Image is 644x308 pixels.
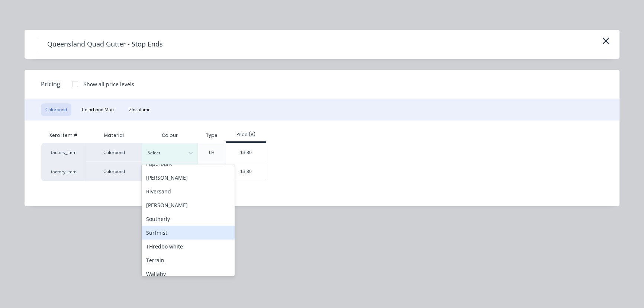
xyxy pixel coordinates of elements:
div: LH [209,149,215,156]
div: Surfmist [142,226,235,240]
div: THredbo white [142,240,235,253]
div: Show all price levels [84,80,134,88]
button: Colorbond [41,103,71,116]
div: Xero Item # [41,128,86,143]
button: Colorbond Matt [77,103,119,116]
div: Wallaby [142,267,235,281]
div: $3.80 [226,162,266,181]
div: Terrain [142,253,235,267]
span: Pricing [41,80,60,89]
div: Colorbond [86,143,142,162]
div: Riversand [142,185,235,198]
div: Price (A) [226,131,266,138]
button: Zincalume [125,103,155,116]
div: Type [200,126,223,145]
div: factory_item [41,162,86,181]
div: factory_item [41,143,86,162]
div: [PERSON_NAME] [142,198,235,212]
div: $3.80 [226,143,266,162]
div: Southerly [142,212,235,226]
div: [PERSON_NAME] [142,171,235,185]
h4: Queensland Quad Gutter - Stop Ends [36,37,174,51]
div: Colour [142,128,197,143]
div: Material [86,128,142,143]
div: Colorbond [86,162,142,181]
